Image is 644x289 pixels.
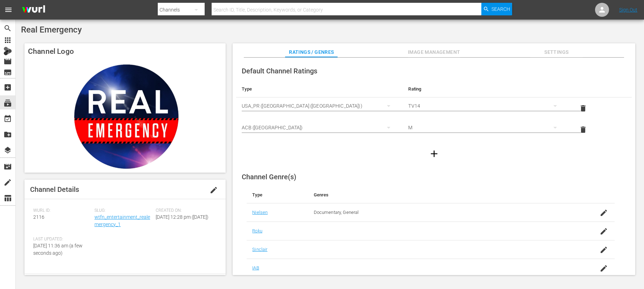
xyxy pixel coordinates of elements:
span: Series [3,68,12,77]
span: Image Management [408,48,460,57]
span: Reports [3,194,12,202]
span: Last Updated: [33,237,91,242]
div: Bits [3,47,12,55]
th: Rating [403,81,569,97]
a: Roku [252,228,262,233]
a: Sign Out [619,7,637,13]
span: Ratings / Genres [285,48,338,57]
span: menu [4,6,13,14]
th: Genres [308,187,574,203]
a: wtfn_entertainment_realemergency_1 [94,214,150,227]
button: delete [575,100,592,117]
span: [DATE] 11:36 am (a few seconds ago) [33,243,83,256]
span: Wurl ID: [33,208,91,214]
span: VOD [3,130,12,139]
span: Overlays [3,146,12,154]
div: M [408,118,564,137]
table: simple table [236,81,632,140]
div: ACB ([GEOGRAPHIC_DATA]) [242,118,397,137]
span: 2116 [33,214,44,220]
span: Real Emergency [21,25,82,35]
a: IAB [252,265,259,270]
button: Search [481,3,512,15]
span: Create [3,83,12,92]
img: ans4CAIJ8jUAAAAAAAAAAAAAAAAAAAAAAAAgQb4GAAAAAAAAAAAAAAAAAAAAAAAAJMjXAAAAAAAAAAAAAAAAAAAAAAAAgAT5G... [17,2,50,18]
span: Asset [3,36,12,44]
div: USA_PR ([GEOGRAPHIC_DATA] ([GEOGRAPHIC_DATA])) [242,96,397,116]
th: Type [236,81,403,97]
img: Real Emergency [24,59,226,173]
span: delete [579,125,587,134]
span: [DATE] 12:28 pm ([DATE]) [156,214,208,220]
span: Automation [3,162,12,171]
span: Slug: [94,208,152,214]
h4: Channel Logo [24,43,226,59]
button: delete [575,121,592,138]
span: Default Channel Ratings [242,67,317,75]
a: Sinclair [252,247,267,252]
span: Episode [3,57,12,66]
th: Type [247,187,308,203]
a: Nielsen [252,210,268,215]
button: edit [205,182,222,198]
span: Settings [530,48,583,57]
div: TV14 [408,96,564,116]
span: Channels [3,99,12,107]
span: delete [579,104,587,113]
span: Created On: [156,208,213,214]
span: Search [491,3,510,15]
span: Channel Genre(s) [242,173,296,181]
span: Schedule [3,115,12,123]
span: Channel Details [30,185,79,194]
span: edit [210,186,218,194]
span: Search [3,24,12,32]
span: Ingestion [3,178,12,187]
